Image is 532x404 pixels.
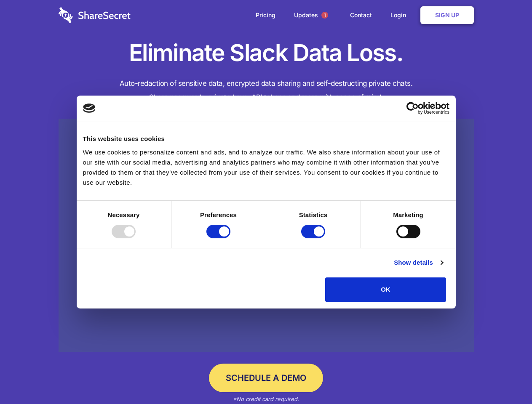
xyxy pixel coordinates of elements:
em: *No credit card required. [233,396,299,402]
strong: Statistics [299,211,328,218]
img: logo [83,104,96,113]
a: Pricing [247,2,284,28]
h4: Auto-redaction of sensitive data, encrypted data sharing and self-destructing private chats. Shar... [59,77,474,104]
span: 1 [321,12,328,19]
div: We use cookies to personalize content and ads, and to analyze our traffic. We also share informat... [83,147,449,188]
img: logo-wordmark-white-trans-d4663122ce5f474addd5e946df7df03e33cb6a1c49d2221995e7729f52c070b2.svg [59,7,131,23]
strong: Necessary [108,211,140,218]
strong: Marketing [393,211,423,218]
div: This website uses cookies [83,134,449,144]
a: Show details [394,258,443,268]
a: Wistia video thumbnail [59,119,474,352]
strong: Preferences [200,211,237,218]
h1: Eliminate Slack Data Loss. [59,38,474,68]
a: Sign Up [420,6,474,24]
button: OK [325,277,446,302]
a: Contact [342,2,380,28]
a: Login [382,2,419,28]
a: Usercentrics Cookiebot - opens in a new window [376,102,449,114]
a: Schedule a Demo [209,364,323,392]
